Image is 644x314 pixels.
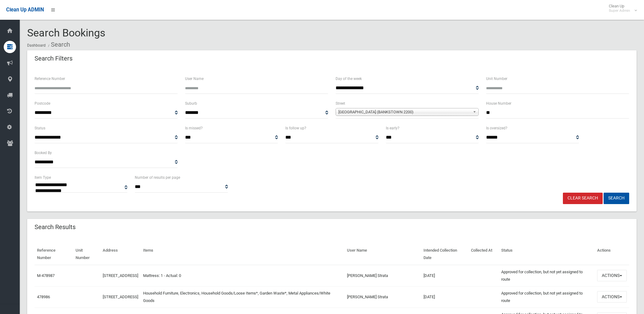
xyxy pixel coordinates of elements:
[345,265,421,287] td: [PERSON_NAME] Strata
[421,244,469,265] th: Intended Collection Date
[135,174,180,181] label: Number of results per page
[103,273,138,278] a: [STREET_ADDRESS]
[103,295,138,299] a: [STREET_ADDRESS]
[37,295,50,299] a: 478986
[597,291,627,303] button: Actions
[609,8,630,13] small: Super Admin
[469,244,499,265] th: Collected At
[499,265,595,287] td: Approved for collection, but not yet assigned to route
[27,27,105,39] span: Search Bookings
[185,125,203,132] label: Is missed?
[595,244,629,265] th: Actions
[499,244,595,265] th: Status
[486,100,511,107] label: House Number
[336,100,345,107] label: Street
[486,75,507,82] label: Unit Number
[386,125,399,132] label: Is early?
[27,43,46,48] a: Dashboard
[35,174,51,181] label: Item Type
[141,265,345,287] td: Mattress: 1 - Actual: 0
[27,52,80,65] header: Search Filters
[421,286,469,308] td: [DATE]
[597,270,627,281] button: Actions
[141,244,345,265] th: Items
[345,244,421,265] th: User Name
[35,244,73,265] th: Reference Number
[35,149,52,156] label: Booked By
[73,244,100,265] th: Unit Number
[35,125,45,132] label: Status
[27,221,83,233] header: Search Results
[345,286,421,308] td: [PERSON_NAME] Strata
[338,108,470,116] span: [GEOGRAPHIC_DATA] (BANKSTOWN 2200)
[37,273,55,278] a: M-478987
[604,193,629,204] button: Search
[35,100,50,107] label: Postcode
[499,286,595,308] td: Approved for collection, but not yet assigned to route
[421,265,469,287] td: [DATE]
[185,100,197,107] label: Suburb
[141,286,345,308] td: Household Furniture, Electronics, Household Goods/Loose Items*, Garden Waste*, Metal Appliances/W...
[47,39,70,50] li: Search
[35,75,65,82] label: Reference Number
[336,75,362,82] label: Day of the week
[285,125,306,132] label: Is follow up?
[6,7,44,13] span: Clean Up ADMIN
[486,125,507,132] label: Is oversized?
[100,244,141,265] th: Address
[606,4,636,13] span: Clean Up
[185,75,204,82] label: User Name
[563,193,603,204] a: Clear Search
